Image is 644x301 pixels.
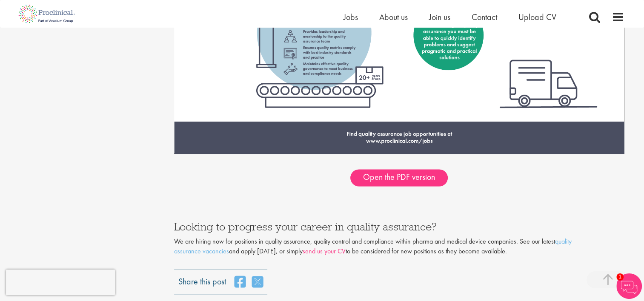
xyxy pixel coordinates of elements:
a: Jobs [343,11,358,23]
img: Chatbot [616,273,642,299]
a: About us [379,11,408,23]
label: Share this post [178,275,226,281]
a: Open the PDF version [350,169,448,186]
span: 1 [616,273,624,281]
a: Contact [472,11,497,23]
iframe: reCAPTCHA [6,270,115,295]
a: Upload CV [518,11,556,23]
a: send us your CV [303,247,346,256]
a: share on twitter [252,275,263,288]
a: share on facebook [235,275,246,288]
p: We are hiring now for positions in quality assurance, quality control and compliance within pharm... [174,237,586,256]
a: quality assurance vacancies [174,237,572,256]
h3: Looking to progress your career in quality assurance? [174,221,586,232]
a: Join us [429,11,450,23]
